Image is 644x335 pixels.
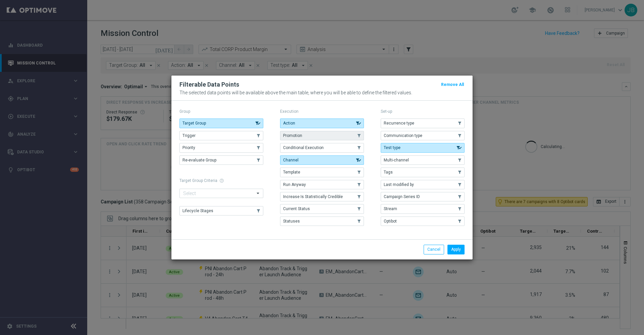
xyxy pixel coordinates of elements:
span: Conditional Execution [283,145,324,150]
button: Recurrence type [381,118,465,128]
p: Execution [280,109,364,114]
button: Statuses [280,217,364,226]
p: Group [179,109,263,114]
button: Communication type [381,131,465,140]
p: Set-up [381,109,465,114]
span: Multi-channel [384,158,409,162]
span: Current Status [283,206,310,211]
button: Campaign Series ID [381,192,465,201]
span: Lifecycle Stages [182,208,213,213]
button: Cancel [424,245,444,254]
h1: Target Group Criteria [179,178,263,183]
span: Priority [182,145,195,150]
span: Optibot [384,219,397,224]
button: Run Anyway [280,180,364,189]
button: Test type [381,143,465,152]
span: Communication type [384,133,422,138]
h2: Filterable Data Points [179,81,239,89]
button: Stream [381,204,465,213]
span: Template [283,170,300,175]
span: Promotion [283,133,302,138]
span: Statuses [283,219,300,224]
button: Promotion [280,131,364,140]
span: Stream [384,206,397,211]
span: Increase Is Statistically Credible [283,194,343,199]
button: Last modified by [381,180,465,189]
span: Tags [384,170,393,175]
button: Re-evaluate Group [179,155,263,165]
p: The selected data points will be available above the main table, where you will be able to define... [179,90,465,95]
button: Channel [280,155,364,165]
button: Multi-channel [381,155,465,165]
span: Target Group [182,121,206,126]
button: Optibot [381,217,465,226]
button: Target Group [179,118,263,128]
button: Priority [179,143,263,152]
span: Trigger [182,133,196,138]
span: Action [283,121,295,126]
span: Run Anyway [283,182,306,187]
button: Apply [447,245,465,254]
button: Increase Is Statistically Credible [280,192,364,201]
button: Action [280,118,364,128]
span: Channel [283,158,299,162]
span: Recurrence type [384,121,414,126]
span: Last modified by [384,182,414,187]
button: Template [280,167,364,177]
span: Test type [384,145,400,150]
button: Remove All [440,81,465,88]
span: Campaign Series ID [384,194,420,199]
button: Current Status [280,204,364,213]
button: Conditional Execution [280,143,364,152]
button: Trigger [179,131,263,140]
button: Lifecycle Stages [179,206,263,216]
span: help_outline [219,178,224,183]
button: Tags [381,167,465,177]
span: Re-evaluate Group [182,158,216,162]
